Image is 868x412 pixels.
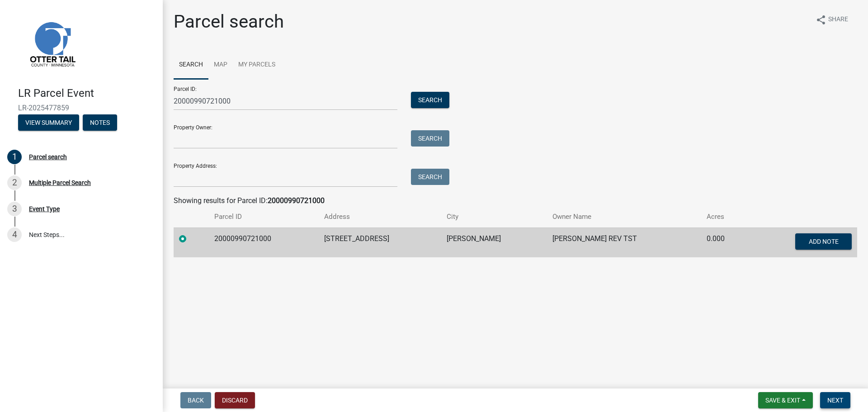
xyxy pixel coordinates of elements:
[83,114,117,131] button: Notes
[411,92,449,108] button: Search
[808,11,855,28] button: shareShare
[188,397,204,404] span: Back
[18,119,79,127] wm-modal-confirm: Summary
[209,206,319,227] th: Parcel ID
[215,392,255,408] button: Discard
[7,227,22,242] div: 4
[18,104,145,112] span: LR-2025477859
[820,392,850,408] button: Next
[233,51,281,80] a: My Parcels
[547,227,702,257] td: [PERSON_NAME] REV TST
[180,392,211,408] button: Back
[319,206,442,227] th: Address
[758,392,813,408] button: Save & Exit
[174,195,857,206] div: Showing results for Parcel ID:
[29,154,67,160] div: Parcel search
[174,51,208,80] a: Search
[319,227,442,257] td: [STREET_ADDRESS]
[83,119,117,127] wm-modal-confirm: Notes
[411,130,449,147] button: Search
[29,180,91,186] div: Multiple Parcel Search
[18,9,86,77] img: Otter Tail County, Minnesota
[29,206,60,212] div: Event Type
[701,227,748,257] td: 0.000
[7,175,22,190] div: 2
[765,397,800,404] span: Save & Exit
[701,206,748,227] th: Acres
[18,114,79,131] button: View Summary
[808,237,838,245] span: Add Note
[174,11,284,33] h1: Parcel search
[208,51,233,80] a: Map
[7,150,22,164] div: 1
[828,14,848,25] span: Share
[547,206,702,227] th: Owner Name
[441,206,547,227] th: City
[209,227,319,257] td: 20000990721000
[411,169,449,185] button: Search
[7,202,22,216] div: 3
[441,227,547,257] td: [PERSON_NAME]
[795,233,852,250] button: Add Note
[816,14,826,25] i: share
[827,397,843,404] span: Next
[18,87,156,100] h4: LR Parcel Event
[268,196,325,205] strong: 20000990721000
